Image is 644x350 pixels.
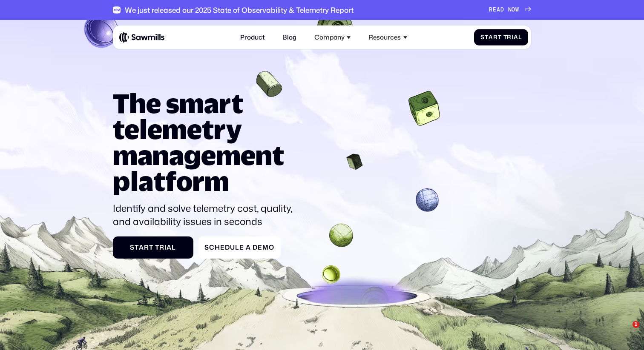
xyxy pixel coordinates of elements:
span: a [514,34,518,41]
span: t [485,34,489,41]
a: StartTrial [113,236,193,259]
span: i [164,244,167,251]
span: e [220,244,225,251]
div: Company [310,29,356,46]
span: a [489,34,493,41]
div: We just released our 2025 State of Observability & Telemetry Report [125,6,354,14]
span: o [269,244,274,251]
span: d [225,244,230,251]
span: t [135,244,139,251]
span: r [493,34,498,41]
span: R [489,6,493,13]
span: N [508,6,512,13]
span: e [239,244,244,251]
span: c [209,244,215,251]
iframe: Intercom live chat [615,321,635,341]
a: Product [235,29,270,46]
span: a [139,244,144,251]
span: T [155,244,159,251]
span: W [515,6,519,13]
span: r [507,34,512,41]
p: Identify and solve telemetry cost, quality, and availability issues in seconds [113,202,299,229]
span: m [262,244,269,251]
span: l [172,244,176,251]
span: S [204,244,209,251]
span: a [167,244,172,251]
a: StartTrial [474,29,528,46]
span: u [230,244,235,251]
div: Company [314,34,345,41]
span: a [246,244,251,251]
a: Blog [278,29,302,46]
h1: The smart telemetry management platform [113,90,299,194]
span: D [500,6,504,13]
a: READNOW [489,6,531,13]
a: ScheduleaDemo [198,236,281,259]
span: O [512,6,515,13]
span: t [149,244,153,251]
div: Resources [364,29,412,46]
span: D [253,244,258,251]
span: E [493,6,497,13]
span: l [235,244,239,251]
span: h [215,244,220,251]
span: T [503,34,507,41]
span: S [480,34,485,41]
span: 1 [632,321,639,328]
span: A [497,6,500,13]
span: r [144,244,149,251]
span: e [258,244,262,251]
span: r [159,244,164,251]
span: S [130,244,135,251]
span: i [512,34,514,41]
span: t [498,34,502,41]
div: Resources [368,34,401,41]
span: l [518,34,522,41]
